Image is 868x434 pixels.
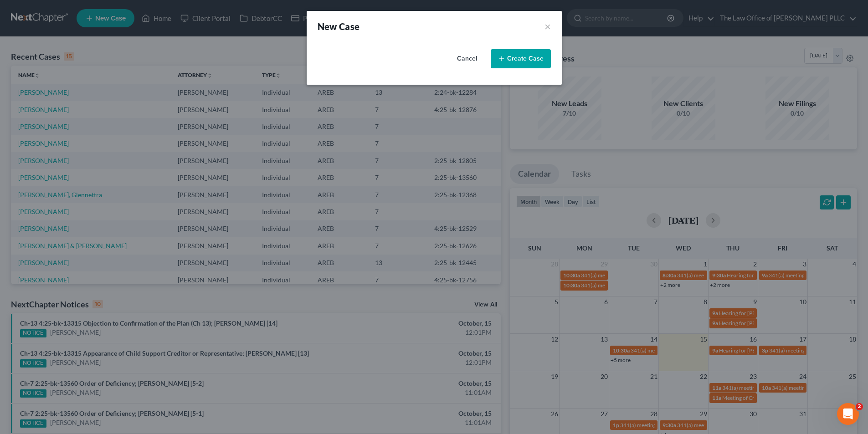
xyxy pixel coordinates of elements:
strong: New Case [318,21,360,32]
button: × [544,20,551,33]
button: Create Case [491,49,551,68]
span: 2 [856,403,863,410]
iframe: Intercom live chat [837,403,859,425]
button: Cancel [447,50,487,68]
